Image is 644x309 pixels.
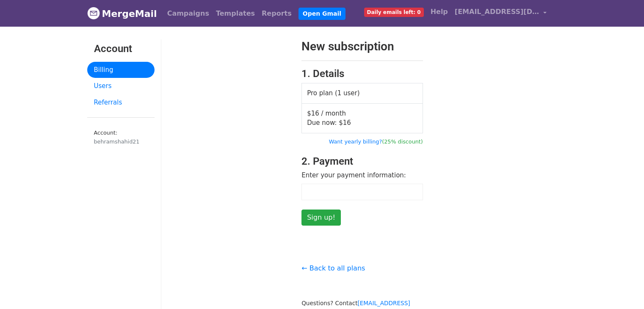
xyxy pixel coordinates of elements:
[306,188,418,196] iframe: Secure card payment input frame
[87,7,100,19] img: MergeMail logo
[87,5,157,22] a: MergeMail
[299,8,345,20] a: Open Gmail
[87,94,155,111] a: Referrals
[301,264,365,272] a: ← Back to all plans
[94,138,148,146] div: behramshahid21
[94,43,148,55] h3: Account
[164,5,213,22] a: Campaigns
[307,119,351,127] span: Due now: $
[301,68,423,80] h3: 1. Details
[451,3,550,23] a: [EMAIL_ADDRESS][DOMAIN_NAME]
[343,119,351,127] span: 16
[301,39,423,54] h2: New subscription
[455,7,539,17] span: [EMAIL_ADDRESS][DOMAIN_NAME]
[361,3,427,20] a: Daily emails left: 0
[427,3,451,20] a: Help
[301,210,341,226] input: Sign up!
[94,130,148,146] small: Account:
[87,78,155,94] a: Users
[382,138,423,145] span: (25% discount)
[302,83,423,104] td: Pro plan (1 user)
[301,155,423,168] h3: 2. Payment
[302,103,423,133] td: $16 / month
[213,5,258,22] a: Templates
[364,8,424,17] span: Daily emails left: 0
[329,138,423,145] a: Want yearly billing?(25% discount)
[258,5,295,22] a: Reports
[87,62,155,78] a: Billing
[301,171,406,180] label: Enter your payment information:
